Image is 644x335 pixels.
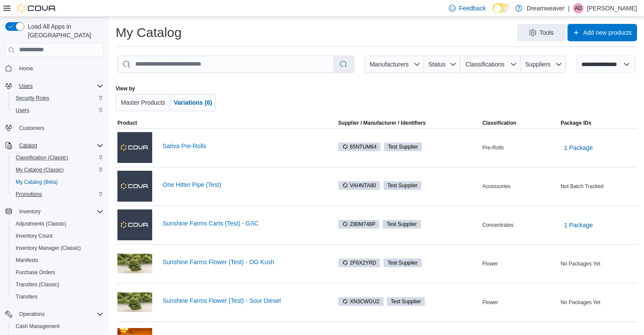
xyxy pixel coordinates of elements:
button: Users [9,104,107,116]
p: Dreamweaver [527,3,564,13]
span: Purchase Orders [16,269,55,276]
a: Purchase Orders [12,267,59,278]
a: Sunshine Farms Carts (Test) - GSC [163,220,323,227]
img: Sunshine Farms Flower (Test) - Sour Diesel [117,292,152,312]
span: Test Supplier [387,297,425,306]
span: Inventory Manager (Classic) [16,245,81,252]
div: Concentrates [480,220,559,230]
span: VAHNTA80 [342,182,376,189]
button: Users [2,80,107,92]
span: Master Products [121,99,165,106]
span: AD [575,3,582,13]
button: Manufacturers [365,56,424,73]
span: Adjustments (Classic) [16,220,66,227]
span: Dark Mode [493,13,493,13]
button: Home [2,62,107,75]
button: Purchase Orders [9,266,107,279]
button: Transfers [9,291,107,303]
span: Cash Management [16,323,60,330]
button: Catalog [2,139,107,152]
a: Sativa Pre-Rolls [163,143,323,149]
span: Operations [16,309,103,319]
span: Test Supplier [384,259,421,267]
a: Users [12,105,33,116]
div: Flower [480,297,559,308]
span: 2F6X2YRD [338,259,380,267]
button: Status [424,56,460,73]
div: Supplier / Manufacturer / Identifiers [338,119,426,126]
button: Add new products [567,24,637,41]
span: Users [19,83,33,90]
button: Classification (Classic) [9,152,107,164]
span: Security Roles [16,95,49,102]
img: Sativa Pre-Rolls [117,132,152,163]
h1: My Catalog [116,24,182,41]
a: Sunshine Farms Flower (Test) - OG Kush [163,259,323,265]
a: Inventory Manager (Classic) [12,243,84,253]
span: Catalog [19,142,37,149]
button: 1 Package [561,139,596,156]
button: My Catalog (Classic) [9,164,107,176]
img: Cova [17,4,57,13]
span: 2F6X2YRD [342,259,377,267]
span: Transfers (Classic) [16,281,59,288]
div: No Packages Yet [559,259,637,269]
a: Cash Management [12,321,63,332]
span: Users [16,81,103,91]
img: Sunshine Farms Flower (Test) - OG Kush [117,254,152,273]
a: Transfers (Classic) [12,279,63,290]
span: Inventory [19,208,40,215]
span: Adjustments (Classic) [12,219,103,229]
span: Test Supplier [391,298,421,305]
button: Inventory [16,206,44,217]
div: Alexis Dowling [573,3,584,13]
a: Transfers [12,292,41,302]
span: Classification [482,119,516,126]
span: Home [16,63,103,74]
button: Tools [517,24,566,41]
span: Classification (Classic) [12,153,103,163]
span: Test Supplier [388,143,418,151]
a: Sunshine Farms Flower (Test) - Sour Diesel [163,297,323,304]
span: Manifests [12,255,103,265]
span: My Catalog (Beta) [16,179,58,186]
a: One Hitter Pipe (Test) [163,181,323,188]
span: Users [16,107,29,114]
span: Manifests [16,257,38,264]
a: Manifests [12,255,41,265]
span: Promotions [12,189,103,199]
span: Suppliers [525,61,551,68]
button: Adjustments (Classic) [9,218,107,230]
button: Customers [2,122,107,134]
a: Home [16,63,37,74]
button: Inventory [2,206,107,218]
span: Test Supplier [387,220,417,228]
span: My Catalog (Classic) [12,165,103,175]
button: 1 Package [561,216,596,234]
button: Classifications [460,56,521,73]
a: Promotions [12,189,46,199]
span: Feedback [459,4,486,13]
span: Promotions [16,191,42,198]
span: 65NTUM64 [338,143,380,151]
span: Transfers (Classic) [12,279,103,290]
button: Users [16,81,36,91]
span: Load All Apps in [GEOGRAPHIC_DATA] [24,22,103,40]
p: | [568,3,570,13]
span: Product [117,119,137,126]
span: Transfers [12,292,103,302]
span: Customers [16,123,103,133]
a: Classification (Classic) [12,153,72,163]
a: My Catalog (Classic) [12,165,67,175]
input: Dark Mode [493,3,511,13]
span: Transfers [16,293,37,300]
span: Variations (6) [174,99,212,106]
button: Inventory Count [9,230,107,242]
button: Suppliers [521,56,566,73]
a: Customers [16,123,48,133]
img: One Hitter Pipe (Test) [117,171,152,201]
button: Catalog [16,140,40,151]
img: Sunshine Farms Carts (Test) - GSC [117,209,152,240]
a: Adjustments (Classic) [12,219,70,229]
span: Purchase Orders [12,267,103,278]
